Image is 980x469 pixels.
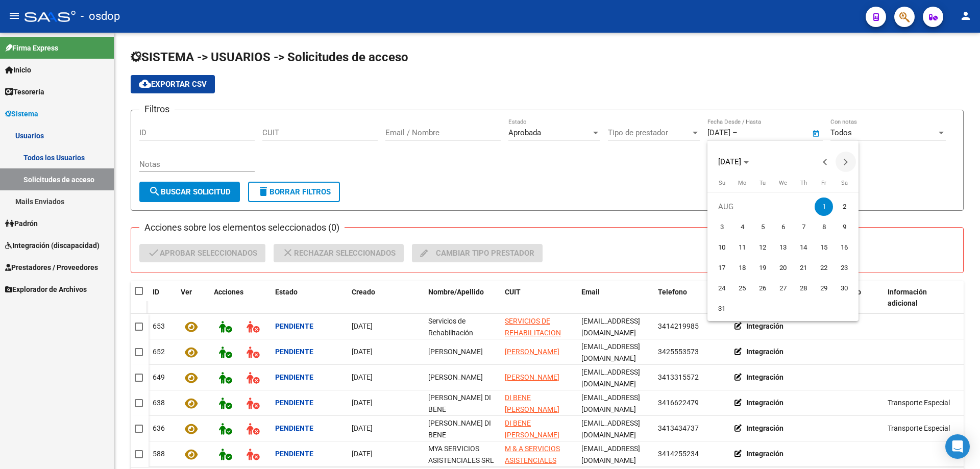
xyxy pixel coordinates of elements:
button: August 21, 2025 [793,258,814,278]
span: Mo [738,180,746,186]
button: August 11, 2025 [732,237,752,258]
span: 29 [815,279,833,298]
td: AUG [712,196,814,217]
button: August 19, 2025 [752,258,773,278]
span: 14 [794,238,813,257]
span: 1 [815,198,833,216]
span: 20 [774,259,792,277]
span: 19 [753,259,772,277]
span: Fr [821,180,826,186]
span: 15 [815,238,833,257]
span: 3 [713,218,731,236]
button: August 1, 2025 [814,196,834,217]
button: August 14, 2025 [793,237,814,258]
button: Next month [836,152,856,172]
span: 6 [774,218,792,236]
span: 11 [733,238,751,257]
button: August 22, 2025 [814,258,834,278]
button: August 17, 2025 [712,258,732,278]
button: August 12, 2025 [752,237,773,258]
button: August 6, 2025 [773,217,793,237]
span: 27 [774,279,792,298]
span: 23 [835,259,853,277]
button: August 28, 2025 [793,278,814,299]
button: August 29, 2025 [814,278,834,299]
div: Open Intercom Messenger [945,434,970,459]
button: Choose month and year [714,153,753,171]
span: 18 [733,259,751,277]
span: 25 [733,279,751,298]
button: August 23, 2025 [834,258,854,278]
span: 17 [713,259,731,277]
button: August 25, 2025 [732,278,752,299]
span: 21 [794,259,813,277]
button: August 4, 2025 [732,217,752,237]
button: August 3, 2025 [712,217,732,237]
button: August 16, 2025 [834,237,854,258]
span: 28 [794,279,813,298]
button: August 8, 2025 [814,217,834,237]
span: 10 [713,238,731,257]
button: August 15, 2025 [814,237,834,258]
span: 26 [753,279,772,298]
span: Tu [759,180,766,186]
span: 5 [753,218,772,236]
button: August 2, 2025 [834,196,854,217]
span: 4 [733,218,751,236]
button: August 13, 2025 [773,237,793,258]
span: Su [719,180,725,186]
button: August 18, 2025 [732,258,752,278]
button: August 20, 2025 [773,258,793,278]
span: We [779,180,787,186]
button: August 24, 2025 [712,278,732,299]
span: 30 [835,279,853,298]
span: 31 [713,300,731,318]
span: 8 [815,218,833,236]
button: August 31, 2025 [712,299,732,319]
span: 22 [815,259,833,277]
span: Th [800,180,807,186]
span: 24 [713,279,731,298]
span: [DATE] [718,157,741,166]
button: August 5, 2025 [752,217,773,237]
button: August 30, 2025 [834,278,854,299]
button: August 10, 2025 [712,237,732,258]
span: 7 [794,218,813,236]
button: Previous month [815,152,836,172]
button: August 26, 2025 [752,278,773,299]
button: August 7, 2025 [793,217,814,237]
span: Sa [841,180,848,186]
button: August 27, 2025 [773,278,793,299]
span: 12 [753,238,772,257]
span: 2 [835,198,853,216]
span: 9 [835,218,853,236]
span: 16 [835,238,853,257]
button: August 9, 2025 [834,217,854,237]
span: 13 [774,238,792,257]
